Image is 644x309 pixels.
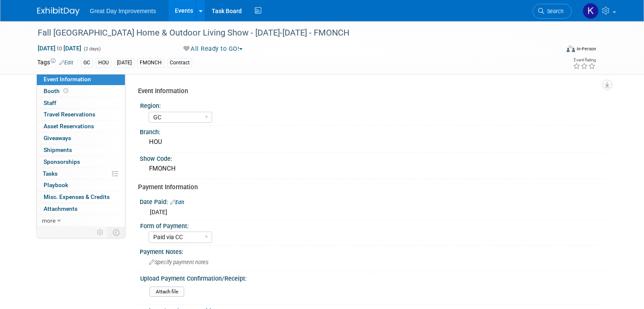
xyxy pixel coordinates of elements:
[140,272,603,283] div: Upload Payment Confirmation/Receipt:
[37,144,125,156] a: Shipments
[37,97,125,109] a: Staff
[140,126,607,136] div: Branch:
[93,227,108,238] td: Personalize Event Tab Strip
[146,135,600,149] div: HOU
[149,259,208,265] span: Specify payment notes
[35,25,549,41] div: Fall [GEOGRAPHIC_DATA] Home & Outdoor Living Show - [DATE]-[DATE] - FMONCH
[37,86,125,97] a: Booth
[44,123,94,130] span: Asset Reservations
[544,8,564,14] span: Search
[90,8,156,14] span: Great Day Improvements
[138,183,600,192] div: Payment Information
[37,156,125,168] a: Sponsorships
[167,58,192,67] div: Contract
[567,45,575,52] img: Format-Inperson.png
[533,4,572,19] a: Search
[55,45,64,52] span: to
[37,179,125,191] a: Playbook
[44,76,91,83] span: Event Information
[44,88,70,94] span: Booth
[37,168,125,179] a: Tasks
[43,170,58,177] span: Tasks
[140,196,607,207] div: Date Paid:
[44,182,68,188] span: Playbook
[140,246,607,256] div: Payment Notes:
[514,44,596,57] div: Event Format
[140,152,607,163] div: Show Code:
[37,44,82,52] span: [DATE] [DATE]
[140,99,603,110] div: Region:
[37,7,80,16] img: ExhibitDay
[583,3,599,19] img: Kenneth Luquette
[573,58,596,62] div: Event Rating
[150,209,167,215] span: [DATE]
[62,88,70,94] span: Booth not reserved yet
[146,162,600,175] div: FMONCH
[44,193,110,200] span: Misc. Expenses & Credits
[81,58,93,67] div: GC
[44,146,72,153] span: Shipments
[37,203,125,215] a: Attachments
[576,46,596,52] div: In-Person
[44,111,95,118] span: Travel Reservations
[37,191,125,203] a: Misc. Expenses & Credits
[138,87,600,96] div: Event Information
[37,121,125,132] a: Asset Reservations
[44,158,80,165] span: Sponsorships
[44,135,71,141] span: Giveaways
[37,215,125,226] a: more
[37,132,125,144] a: Giveaways
[83,46,101,52] span: (2 days)
[96,58,111,67] div: HOU
[42,217,55,224] span: more
[44,99,56,106] span: Staff
[37,74,125,85] a: Event Information
[180,44,246,53] button: All Ready to GO!
[37,58,73,68] td: Tags
[170,199,184,205] a: Edit
[37,109,125,120] a: Travel Reservations
[44,205,77,212] span: Attachments
[108,227,125,238] td: Toggle Event Tabs
[114,58,134,67] div: [DATE]
[59,60,73,66] a: Edit
[137,58,164,67] div: FMONCH
[140,220,603,230] div: Form of Payment:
